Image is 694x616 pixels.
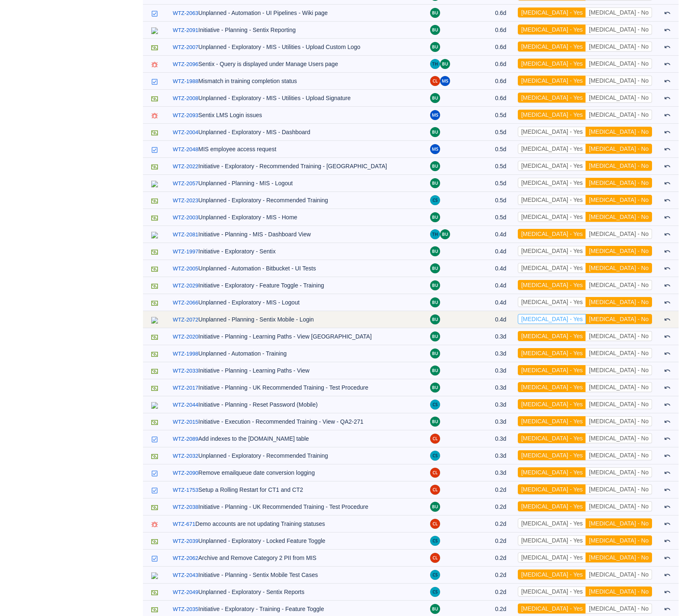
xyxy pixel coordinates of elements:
[151,61,158,68] img: 10603
[169,260,426,277] td: Unplanned - Automation - Bitbucket - UI Tests
[586,535,652,545] button: [MEDICAL_DATA] - No
[173,248,198,256] a: WTZ-1997
[151,283,158,290] img: 10614
[151,521,158,528] img: 10603
[430,434,440,444] img: CL
[173,486,198,494] a: WTZ-1753
[487,243,514,260] td: 0.4d
[173,77,198,86] a: WTZ-1988
[169,39,426,56] td: Unplanned - Exploratory - MIS - Utilities - Upload Custom Logo
[151,317,158,324] img: 12125
[586,161,652,171] button: [MEDICAL_DATA] - No
[151,606,158,613] img: 10614
[430,485,440,495] img: CL
[151,555,158,562] img: 10618
[518,399,586,409] button: [MEDICAL_DATA] - Yes
[430,246,440,256] img: BU
[430,570,440,580] img: CS
[430,417,440,427] img: BU
[173,231,198,239] a: WTZ-2081
[518,229,586,239] button: [MEDICAL_DATA] - Yes
[487,260,514,277] td: 0.4d
[586,263,652,273] button: [MEDICAL_DATA] - No
[487,107,514,124] td: 0.5d
[173,196,198,205] a: WTZ-2023
[487,175,514,192] td: 0.5d
[586,229,652,239] button: [MEDICAL_DATA] - No
[151,368,158,375] img: 10614
[586,416,652,426] button: [MEDICAL_DATA] - No
[151,419,158,426] img: 10614
[487,515,514,533] td: 0.2d
[430,161,440,171] img: BU
[430,502,440,512] img: BU
[151,96,158,102] img: 10614
[173,435,198,443] a: WTZ-2089
[173,384,198,392] a: WTZ-2017
[151,351,158,358] img: 10614
[487,328,514,345] td: 0.3d
[173,554,198,562] a: WTZ-2062
[151,385,158,392] img: 10614
[586,297,652,307] button: [MEDICAL_DATA] - No
[169,124,426,141] td: Unplanned - Exploratory - MIS - Dashboard
[151,436,158,443] img: 10618
[518,467,586,477] button: [MEDICAL_DATA] - Yes
[430,314,440,324] img: BU
[518,450,586,460] button: [MEDICAL_DATA] - Yes
[169,73,426,90] td: Mismatch in training completion status
[487,567,514,584] td: 0.2d
[173,469,198,477] a: WTZ-2090
[518,416,586,426] button: [MEDICAL_DATA] - Yes
[586,110,652,120] button: [MEDICAL_DATA] - No
[586,280,652,290] button: [MEDICAL_DATA] - No
[151,572,158,579] img: 12125
[151,487,158,494] img: 10618
[487,362,514,379] td: 0.3d
[173,605,198,614] a: WTZ-2035
[151,130,158,136] img: 10614
[151,300,158,307] img: 10614
[586,518,652,528] button: [MEDICAL_DATA] - No
[169,481,426,498] td: Setup a Rolling Restart for CT1 and CT2
[151,27,158,34] img: 12125
[586,127,652,137] button: [MEDICAL_DATA] - No
[151,538,158,545] img: 10614
[430,536,440,546] img: CS
[440,76,450,86] img: MS
[518,280,586,290] button: [MEDICAL_DATA] - Yes
[586,7,652,17] button: [MEDICAL_DATA] - No
[430,366,440,375] img: BU
[586,604,652,614] button: [MEDICAL_DATA] - No
[487,141,514,158] td: 0.5d
[518,127,586,137] button: [MEDICAL_DATA] - Yes
[487,277,514,294] td: 0.4d
[169,447,426,464] td: Unplanned - Exploratory - Recommended Training
[173,111,198,120] a: WTZ-2093
[430,519,440,529] img: CL
[518,59,586,69] button: [MEDICAL_DATA] - Yes
[518,501,586,511] button: [MEDICAL_DATA] - Yes
[430,468,440,478] img: CL
[487,447,514,464] td: 0.3d
[169,396,426,413] td: Initiative - Planning - Reset Password (Mobile)
[518,263,586,273] button: [MEDICAL_DATA] - Yes
[487,22,514,39] td: 0.6d
[518,382,586,392] button: [MEDICAL_DATA] - Yes
[487,39,514,56] td: 0.6d
[518,569,586,579] button: [MEDICAL_DATA] - Yes
[151,10,158,17] img: 10618
[518,93,586,103] button: [MEDICAL_DATA] - Yes
[173,60,198,69] a: WTZ-2096
[151,164,158,170] img: 10614
[586,587,652,596] button: [MEDICAL_DATA] - No
[430,178,440,188] img: BU
[169,107,426,124] td: Sentix LMS Login issues
[151,334,158,341] img: 10614
[586,433,652,443] button: [MEDICAL_DATA] - No
[487,56,514,73] td: 0.6d
[169,379,426,396] td: Initiative - Planning - UK Recommended Training - Test Procedure
[151,147,158,153] img: 10618
[151,232,158,238] img: 12125
[169,175,426,192] td: Unplanned - Planning - MIS - Logout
